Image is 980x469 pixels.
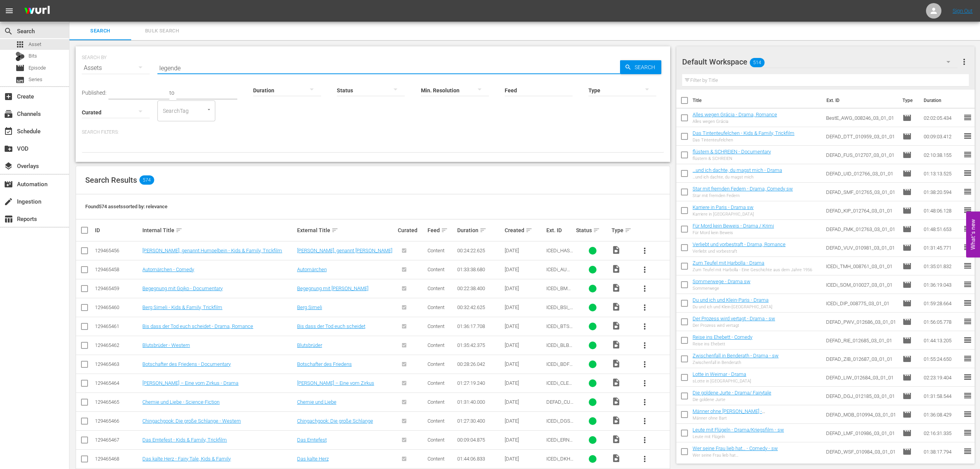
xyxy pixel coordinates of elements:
div: 01:35:42.375 [457,342,502,348]
span: Asset [15,40,25,49]
span: Automation [4,180,13,189]
span: Episode [902,317,912,326]
span: Video [612,359,621,368]
span: Asset [29,41,41,48]
div: 00:09:04.875 [457,437,502,443]
a: [PERSON_NAME] – Eine vom Zirkus - Drama [142,380,238,386]
span: ICEDi_ERN_010029_03_01_01 [546,437,573,454]
button: more_vert [635,450,654,468]
td: 01:38:20.594 [921,183,963,201]
span: Search [4,27,13,36]
span: ICEDi_HAS_009500_03_01_01 [546,248,573,265]
span: more_vert [640,360,649,369]
span: Episode [902,169,912,178]
span: ICEDi_DGS_007833_03_01_01 [546,418,573,435]
span: reorder [963,372,972,382]
span: reorder [963,131,972,141]
td: 01:31:58.544 [921,387,963,405]
div: Type [612,226,633,235]
div: Feed [427,226,455,235]
a: Leute mit Flügeln - Drama/Kriegsfilm - sw [693,427,784,433]
div: [DATE] [505,380,544,386]
span: reorder [963,168,972,178]
div: 00:32:42.625 [457,304,502,310]
span: Ingestion [4,197,13,206]
div: Wer seine Frau lieb hat… [693,453,778,458]
a: Begegnung mit Gojko - Documentary [142,285,223,291]
a: [PERSON_NAME], genannt Humpelbein - Kids & Family, Trickfilm [142,248,282,253]
div: Curated [398,227,425,233]
a: Blutsbrüder [297,342,322,348]
td: DEFAD_KIP_012764_03_01_01 [823,201,900,220]
span: Content [427,361,444,367]
a: flüstern & SCHREIEN - Documentary [693,149,771,155]
a: Chingachgook: Die große Schlange - Western [142,418,241,424]
span: Content [427,380,444,386]
th: Ext. ID [822,90,898,111]
span: sort [525,227,532,234]
div: 00:24:22.625 [457,248,502,253]
span: Episode [29,64,46,72]
td: DEFAD_PWV_012686_03_01_01 [823,313,900,331]
div: 129465456 [95,248,140,253]
a: Berg Simeli - Kids & Family, Trickfilm [142,304,222,310]
div: 01:27:19.240 [457,380,502,386]
td: DEFAD_FMK_012763_03_01_01 [823,220,900,238]
td: DEFAD_ZIB_012687_03_01_01 [823,350,900,368]
button: more_vert [635,279,654,298]
td: DEFAD_LMF_010986_03_01_01 [823,424,900,442]
div: Sommerwege [693,286,750,291]
span: sort [625,227,632,234]
a: Das Tintenteufelchen - Kids & Family, Trickfilm [693,130,794,136]
a: Die goldene Jurte - Drama/ Fairytale [693,390,771,396]
span: more_vert [640,435,649,445]
div: Die goldene Jurte [693,397,771,402]
td: DEFAD_RIE_012685_03_01_01 [823,331,900,350]
td: DEFAD_DTT_010959_03_01_01 [823,127,900,146]
span: Episode [902,354,912,364]
span: Episode [902,113,912,122]
button: more_vert [635,336,654,355]
span: Episode [902,336,912,345]
a: Botschafter des Friedens - Documentary [142,361,231,367]
span: reorder [963,150,972,159]
td: 01:48:06.128 [921,201,963,220]
span: sort [480,227,487,234]
a: …und ich dachte, du magst mich - Drama [693,167,782,173]
button: Open Feedback Widget [966,212,980,258]
td: 01:48:51.653 [921,220,963,238]
a: Lotte in Weimar - Drama [693,371,746,377]
span: Episode [902,224,912,234]
div: Karriere in [GEOGRAPHIC_DATA] [693,212,754,217]
a: Sommerwege - Drama sw [693,279,750,284]
span: Published: [82,90,106,96]
a: Blutsbrüder - Western [142,342,190,348]
span: Search Results [85,175,137,185]
div: 129465465 [95,399,140,405]
div: Du und ich und Klein-[GEOGRAPHIC_DATA] [693,304,772,309]
span: Content [427,267,444,272]
div: 129465464 [95,380,140,386]
button: more_vert [635,355,654,374]
span: Video [612,264,621,274]
span: Video [612,435,621,444]
button: more_vert [635,317,654,336]
span: ICEDi_BDF_009467_03_01_01 [546,361,573,379]
span: Bits [29,52,37,60]
span: Video [612,397,621,406]
span: VOD [4,144,13,153]
a: Das Erntefest [297,437,327,443]
span: more_vert [640,303,649,312]
span: Episode [902,391,912,401]
span: Video [612,416,621,425]
span: Video [612,245,621,255]
td: 01:31:45.771 [921,238,963,257]
span: Search [632,60,661,74]
span: menu [5,6,14,15]
span: Schedule [4,127,13,136]
div: Das Tintenteufelchen [693,138,794,143]
a: Verliebt und vorbestraft - Drama, Romance [693,241,786,247]
span: Episode [902,206,912,215]
span: Episode [902,410,912,419]
td: 01:55:24.650 [921,350,963,368]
